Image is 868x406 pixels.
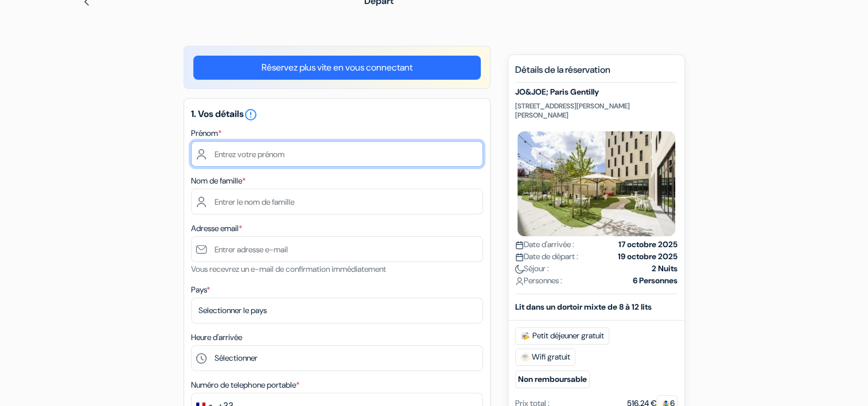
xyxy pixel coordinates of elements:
h5: Détails de la réservation [515,64,678,83]
img: calendar.svg [515,241,524,249]
label: Heure d'arrivée [191,331,242,343]
img: free_wifi.svg [520,353,530,362]
a: Réservez plus vite en vous connectant [193,56,481,80]
small: Vous recevrez un e-mail de confirmation immédiatement [191,264,386,274]
span: Date d'arrivée : [515,239,574,251]
img: user_icon.svg [515,277,524,286]
label: Prénom [191,127,221,139]
a: error_outline [244,108,258,120]
b: Lit dans un dortoir mixte de 8 à 12 lits [515,302,652,312]
p: [STREET_ADDRESS][PERSON_NAME][PERSON_NAME] [515,101,678,120]
span: Date de départ : [515,251,578,263]
img: calendar.svg [515,253,524,261]
input: Entrez votre prénom [191,141,483,167]
small: Non remboursable [515,370,590,388]
label: Pays [191,284,210,296]
span: Personnes : [515,275,562,287]
strong: 6 Personnes [633,275,678,287]
label: Adresse email [191,222,242,235]
span: Wifi gratuit [515,349,575,366]
strong: 2 Nuits [652,263,678,275]
img: moon.svg [515,265,524,274]
img: free_breakfast.svg [520,331,530,341]
span: Séjour : [515,263,549,275]
h5: 1. Vos détails [191,108,483,122]
span: Petit déjeuner gratuit [515,327,609,345]
strong: 19 octobre 2025 [618,251,678,263]
input: Entrer le nom de famille [191,189,483,214]
input: Entrer adresse e-mail [191,236,483,262]
label: Nom de famille [191,175,246,187]
h5: JO&JOE; Paris Gentilly [515,87,678,97]
strong: 17 octobre 2025 [618,239,678,251]
label: Numéro de telephone portable [191,379,299,391]
i: error_outline [244,108,258,122]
